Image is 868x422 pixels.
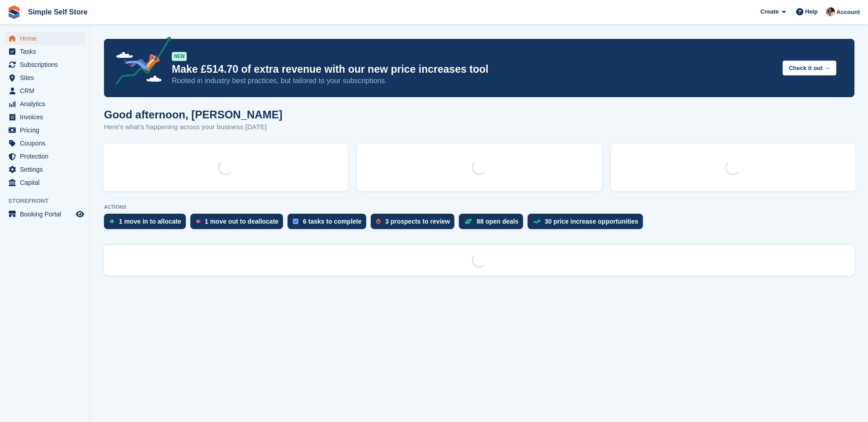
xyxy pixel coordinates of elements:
[533,220,540,224] img: price_increase_opportunities-93ffe204e8149a01c8c9dc8f82e8f89637d9d84a8eef4429ea346261dce0b2c0.svg
[20,163,74,176] span: Settings
[528,214,647,234] a: 30 price increase opportunities
[5,150,85,163] a: menu
[476,218,519,225] div: 88 open deals
[760,7,778,16] span: Create
[8,197,90,206] span: Storefront
[303,218,362,225] div: 6 tasks to complete
[104,122,283,132] p: Here's what's happening across your business [DATE]
[288,214,371,234] a: 6 tasks to complete
[5,45,85,58] a: menu
[7,5,21,19] img: stora-icon-8386f47178a22dfd0bd8f6a31ec36ba5ce8667c1dd55bd0f319d3a0aa187defe.svg
[20,45,74,58] span: Tasks
[5,176,85,189] a: menu
[104,108,283,121] h1: Good afternoon, [PERSON_NAME]
[5,98,85,110] a: menu
[104,214,190,234] a: 1 move in to allocate
[5,208,85,220] a: menu
[20,71,74,84] span: Sites
[5,124,85,136] a: menu
[172,52,187,61] div: NEW
[172,76,775,86] p: Rooted in industry best practices, but tailored to your subscriptions.
[5,58,85,71] a: menu
[196,219,200,224] img: move_outs_to_deallocate_icon-f764333ba52eb49d3ac5e1228854f67142a1ed5810a6f6cc68b1a99e826820c5.svg
[5,71,85,84] a: menu
[371,214,459,234] a: 3 prospects to review
[293,219,298,224] img: task-75834270c22a3079a89374b754ae025e5fb1db73e45f91037f5363f120a921f8.svg
[20,150,74,163] span: Protection
[20,124,74,136] span: Pricing
[5,32,85,45] a: menu
[108,37,171,88] img: price-adjustments-announcement-icon-8257ccfd72463d97f412b2fc003d46551f7dbcb40ab6d574587a9cd5c0d94...
[20,208,74,220] span: Booking Portal
[24,5,91,19] a: Simple Self Store
[20,176,74,189] span: Capital
[5,163,85,176] a: menu
[5,84,85,97] a: menu
[205,218,278,225] div: 1 move out to deallocate
[5,111,85,123] a: menu
[464,218,472,225] img: deal-1b604bf984904fb50ccaf53a9ad4b4a5d6e5aea283cecdc64d6e3604feb123c2.svg
[20,32,74,45] span: Home
[20,58,74,71] span: Subscriptions
[172,63,775,76] p: Make £514.70 of extra revenue with our new price increases tool
[545,218,638,225] div: 30 price increase opportunities
[5,137,85,150] a: menu
[190,214,288,234] a: 1 move out to deallocate
[119,218,181,225] div: 1 move in to allocate
[20,84,74,97] span: CRM
[20,137,74,150] span: Coupons
[104,204,854,210] p: ACTIONS
[109,219,114,224] img: move_ins_to_allocate_icon-fdf77a2bb77ea45bf5b3d319d69a93e2d87916cf1d5bf7949dd705db3b84f3ca.svg
[783,61,836,75] button: Check it out →
[836,8,860,17] span: Account
[376,219,381,224] img: prospect-51fa495bee0391a8d652442698ab0144808aea92771e9ea1ae160a38d050c398.svg
[459,214,528,234] a: 88 open deals
[805,7,818,16] span: Help
[75,209,85,220] a: Preview store
[20,111,74,123] span: Invoices
[20,98,74,110] span: Analytics
[826,7,835,16] img: Scott McCutcheon
[385,218,450,225] div: 3 prospects to review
